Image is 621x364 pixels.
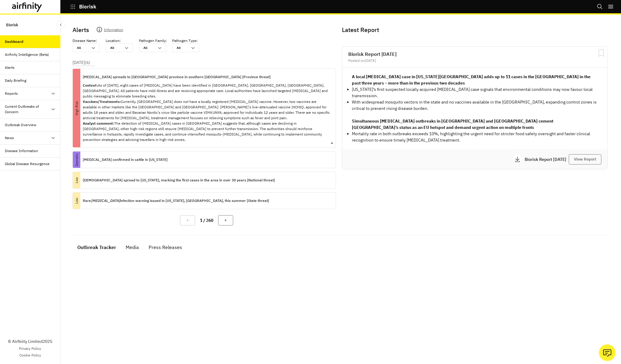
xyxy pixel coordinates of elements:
button: Search [597,2,603,12]
p: Alerts [72,25,89,34]
div: Daily Briefing [5,78,26,83]
p: Rare infection warning issued in [US_STATE], [GEOGRAPHIC_DATA], this summer [State threat] [83,197,269,204]
strong: A local [MEDICAL_DATA] case in [US_STATE][GEOGRAPHIC_DATA] adds up to 11 cases in the [GEOGRAPHIC... [352,74,590,86]
strong: Context: [83,83,98,88]
p: With widespread mosquito vectors in the state and no vaccines available in the [GEOGRAPHIC_DATA],... [352,99,598,112]
p: Biorisk [6,19,18,30]
button: Next Page [218,215,233,225]
a: Cookie Policy [19,353,41,358]
div: Outbreak Tracker [77,243,116,252]
i: [MEDICAL_DATA] [91,198,120,203]
div: News [5,135,14,141]
p: Pathogen Family : [139,38,167,43]
p: Disease Name : [72,38,97,43]
p: Mortality rate in both outbreaks exceeds 10%, highlighting the urgent need for stricter food safe... [352,131,598,143]
button: View Report [569,154,601,164]
p: © Airfinity Limited 2025 [8,338,52,345]
strong: Analyst comment: [83,121,114,126]
div: Airfinity Intelligence (Beta) [5,52,49,57]
div: Reports [5,91,18,96]
p: [MEDICAL_DATA] confirmed in cattle in [US_STATE] [83,156,168,163]
p: High Risk [37,104,116,112]
div: Dashboard [5,39,23,44]
p: [US_STATE]’s first suspected locally acquired [MEDICAL_DATA] case signals that environmental cond... [352,86,598,99]
div: Media [126,243,139,252]
p: [MEDICAL_DATA] spreads to [GEOGRAPHIC_DATA] province in southern [GEOGRAPHIC_DATA] [Province threat] [83,74,271,80]
strong: Vaccines/Treatments: [83,99,121,104]
button: Biorisk [70,2,96,12]
p: As of [DATE], eight cases of [MEDICAL_DATA] have been identified in [GEOGRAPHIC_DATA], [GEOGRAPHI... [83,83,331,142]
button: Ask our analysts [599,344,616,361]
button: Previous Page [180,215,195,225]
p: Biorisk [79,4,96,9]
p: [DEMOGRAPHIC_DATA] spread to [US_STATE], marking the first cases in the area in over 30 years [Na... [83,177,275,184]
p: [DATE] ( 6 ) [72,59,90,66]
svg: Bookmark Report [597,49,605,57]
div: Alerts [5,65,14,70]
div: Global Disease Resurgence [5,161,50,167]
div: Disease Information [5,148,38,154]
p: Location : [106,38,121,43]
div: Current Outbreaks of Concern [5,104,51,115]
p: Low [69,177,85,184]
strong: Simultaneous [MEDICAL_DATA] outbreaks in [GEOGRAPHIC_DATA] and [GEOGRAPHIC_DATA] cement [GEOGRAPH... [352,118,553,130]
div: Outbreak Overview [5,122,36,128]
p: Latest Report [342,25,607,34]
a: Privacy Policy [19,346,41,351]
p: 1 / 260 [200,217,213,224]
p: Low [69,197,85,205]
button: Close Sidebar [57,21,65,29]
p: Pathogen Type : [172,38,198,43]
h2: Biorisk Report [DATE] [348,52,601,56]
p: Zoonotic [69,156,85,164]
p: Biorisk Report [DATE] [525,157,569,161]
div: Posted on [DATE] [348,59,601,62]
div: Press Releases [149,243,182,252]
p: Information [104,27,123,35]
